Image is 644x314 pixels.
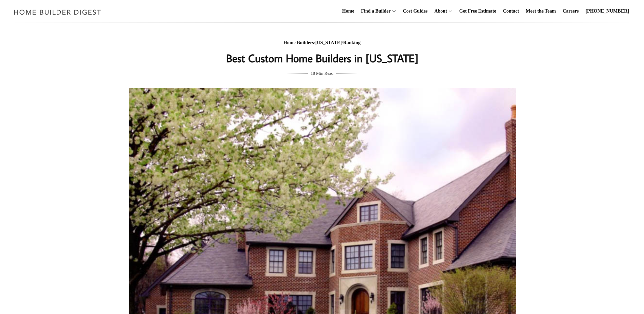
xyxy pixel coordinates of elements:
span: 18 Min Read [311,70,333,77]
a: Careers [560,0,582,22]
a: Cost Guides [400,0,430,22]
img: Home Builder Digest [11,5,104,19]
a: [PHONE_NUMBER] [583,0,632,22]
a: About [431,0,447,22]
a: Meet the Team [523,0,559,22]
h1: Best Custom Home Builders in [US_STATE] [187,50,458,66]
a: Find a Builder [358,0,391,22]
a: Ranking [343,40,361,45]
a: [US_STATE] [315,40,342,45]
a: Home [339,0,357,22]
a: Home Builders [283,40,314,45]
a: Contact [500,0,521,22]
div: / / [187,39,458,47]
a: Get Free Estimate [457,0,499,22]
